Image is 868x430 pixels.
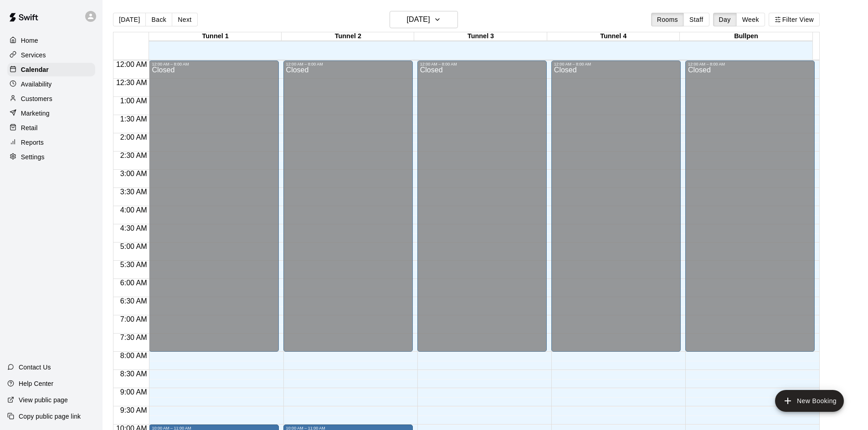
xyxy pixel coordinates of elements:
a: Services [7,48,95,62]
button: Rooms [651,13,684,26]
span: 1:30 AM [118,115,149,123]
div: Bullpen [680,32,812,41]
p: Marketing [21,109,50,118]
span: 3:00 AM [118,170,149,177]
div: Tunnel 1 [149,32,282,41]
div: 12:00 AM – 8:00 AM [554,62,678,66]
div: 12:00 AM – 8:00 AM: Closed [149,61,278,352]
a: Calendar [7,63,95,76]
span: 9:00 AM [118,388,149,396]
h6: [DATE] [407,13,430,26]
span: 2:30 AM [118,152,149,159]
p: Contact Us [19,363,51,372]
div: 12:00 AM – 8:00 AM: Closed [685,61,815,352]
a: Retail [7,121,95,135]
span: 8:00 AM [118,352,149,359]
p: Customers [21,94,52,103]
span: 1:00 AM [118,97,149,105]
a: Home [7,34,95,47]
span: 3:30 AM [118,188,149,196]
a: Settings [7,150,95,164]
p: View public page [19,395,68,405]
button: Filter View [769,13,820,26]
div: Tunnel 4 [547,32,680,41]
div: Closed [554,66,678,355]
div: Closed [286,66,410,355]
p: Reports [21,138,44,147]
div: 12:00 AM – 8:00 AM: Closed [551,61,681,352]
button: [DATE] [113,13,146,26]
button: [DATE] [390,11,458,28]
div: Closed [152,66,276,355]
p: Calendar [21,65,49,74]
span: 12:30 AM [114,79,149,86]
span: 8:30 AM [118,370,149,378]
button: Next [172,13,197,26]
p: Services [21,51,46,60]
p: Retail [21,123,38,132]
button: Staff [683,13,709,26]
div: Tunnel 2 [282,32,414,41]
span: 2:00 AM [118,133,149,141]
span: 5:00 AM [118,243,149,250]
span: 6:00 AM [118,279,149,287]
div: 12:00 AM – 8:00 AM: Closed [283,61,413,352]
button: Week [736,13,765,26]
span: 7:00 AM [118,315,149,323]
p: Copy public page link [19,412,81,421]
span: 7:30 AM [118,334,149,341]
div: 12:00 AM – 8:00 AM: Closed [417,61,547,352]
span: 4:30 AM [118,224,149,232]
div: Closed [420,66,544,355]
div: Closed [688,66,812,355]
span: 5:30 AM [118,261,149,268]
a: Marketing [7,106,95,120]
span: 9:30 AM [118,406,149,414]
a: Customers [7,92,95,106]
div: 12:00 AM – 8:00 AM [152,62,276,66]
p: Help Center [19,379,53,388]
button: Day [713,13,737,26]
p: Availability [21,80,52,89]
a: Availability [7,77,95,91]
span: 4:00 AM [118,206,149,214]
div: 12:00 AM – 8:00 AM [420,62,544,66]
div: 12:00 AM – 8:00 AM [286,62,410,66]
p: Settings [21,152,45,162]
span: 6:30 AM [118,297,149,305]
p: Home [21,36,38,45]
button: add [775,390,844,412]
div: Tunnel 3 [414,32,547,41]
span: 12:00 AM [114,61,149,68]
div: 12:00 AM – 8:00 AM [688,62,812,66]
a: Reports [7,136,95,149]
button: Back [145,13,172,26]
